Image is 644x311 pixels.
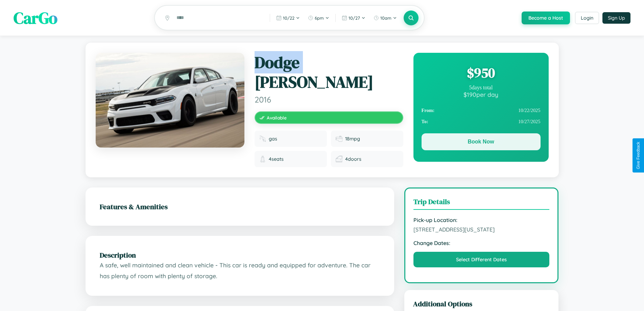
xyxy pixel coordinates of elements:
span: 10 / 27 [349,15,360,21]
h2: Features & Amenities [100,202,380,212]
button: 10/27 [338,13,369,23]
img: Doors [336,156,342,162]
strong: Pick-up Location: [413,217,550,223]
h3: Additional Options [413,299,550,309]
h1: Dodge [PERSON_NAME] [255,53,403,92]
span: 10am [380,15,391,21]
div: 5 days total [422,85,541,91]
p: A safe, well maintained and clean vehicle - This car is ready and equipped for adventure. The car... [100,260,380,281]
button: 6pm [305,13,333,23]
strong: Change Dates: [413,240,550,246]
span: 2016 [255,94,403,105]
strong: From: [422,108,435,113]
span: 6pm [315,15,324,21]
h3: Trip Details [413,197,550,210]
img: Fuel efficiency [336,135,342,142]
span: CarGo [14,7,57,29]
h2: Description [100,250,380,260]
button: 10/22 [273,13,303,23]
button: Login [575,12,599,24]
span: [STREET_ADDRESS][US_STATE] [413,226,550,233]
div: Give Feedback [636,142,641,169]
div: 10 / 22 / 2025 [422,105,541,116]
button: Become a Host [522,12,570,24]
span: 10 / 22 [283,15,294,21]
span: Available [267,115,287,120]
span: 4 doors [345,156,361,162]
img: Seats [259,156,266,162]
button: Book Now [422,133,541,150]
button: 10am [370,13,400,23]
div: 10 / 27 / 2025 [422,116,541,127]
span: 18 mpg [345,136,360,142]
img: Dodge Ram Van 2016 [96,53,244,148]
div: $ 950 [422,64,541,82]
div: $ 190 per day [422,91,541,98]
strong: To: [422,119,428,125]
button: Select Different Dates [413,252,550,267]
span: gas [269,136,277,142]
img: Fuel type [259,135,266,142]
span: 4 seats [269,156,284,162]
button: Sign Up [602,12,630,24]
